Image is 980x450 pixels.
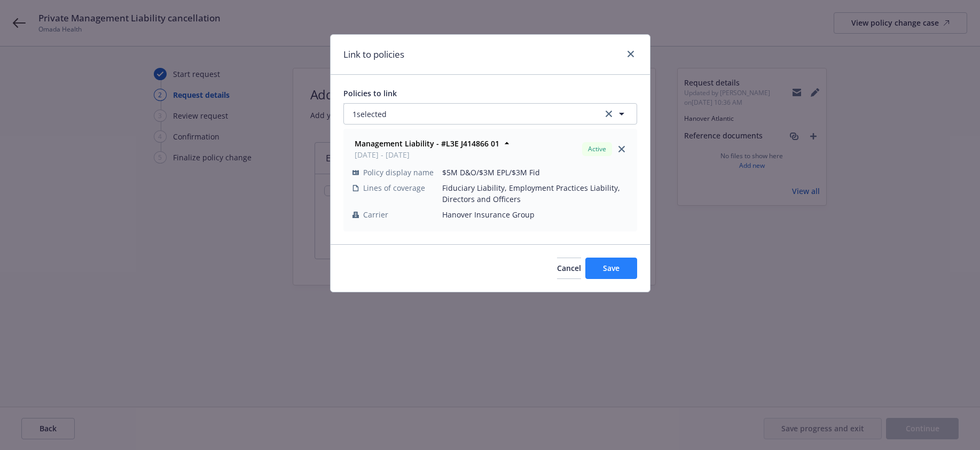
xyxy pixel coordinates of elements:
[557,263,581,273] span: Cancel
[442,209,628,220] span: Hanover Insurance Group
[586,144,608,154] span: Active
[602,107,615,120] a: clear selection
[442,182,628,205] span: Fiduciary Liability, Employment Practices Liability, Directors and Officers
[615,143,628,156] a: close
[363,167,434,178] span: Policy display name
[442,167,628,178] span: $5M D&O/$3M EPL/$3M Fid
[355,138,499,149] strong: Management Liability - #L3E J414866 01
[355,149,499,160] span: [DATE] - [DATE]
[363,182,425,193] span: Lines of coverage
[603,263,620,273] span: Save
[585,258,637,279] button: Save
[624,48,637,60] a: close
[343,88,397,98] span: Policies to link
[557,258,581,279] button: Cancel
[352,108,387,120] span: 1 selected
[343,48,404,61] h1: Link to policies
[363,209,388,220] span: Carrier
[343,103,637,125] button: 1selectedclear selection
